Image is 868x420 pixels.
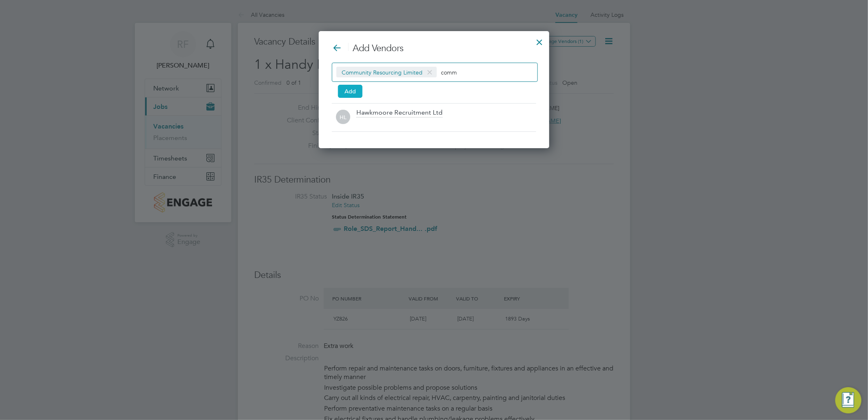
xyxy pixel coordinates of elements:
[835,387,861,413] button: Engage Resource Center
[332,43,536,54] h3: Add Vendors
[336,110,350,124] span: HL
[338,85,362,98] button: Add
[441,67,492,77] input: Search vendors...
[336,67,437,77] span: Community Resourcing Limited
[356,108,443,117] div: Hawkmoore Recruitment Ltd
